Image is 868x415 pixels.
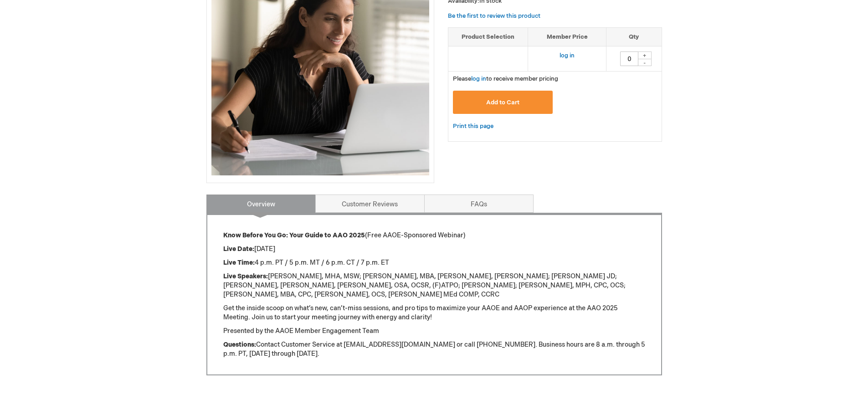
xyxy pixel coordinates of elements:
[620,51,638,66] input: Qty
[638,51,652,59] div: +
[223,272,268,280] strong: Live Speakers:
[223,304,645,322] p: Get the inside scoop on what’s new, can’t-miss sessions, and pro tips to maximize your AAOE and A...
[223,245,254,253] strong: Live Date:
[206,195,316,213] a: Overview
[486,99,519,106] span: Add to Cart
[223,231,365,239] strong: Know Before You Go: Your Guide to AAO 2025
[606,27,662,46] th: Qty
[424,195,534,213] a: FAQs
[453,121,493,132] a: Print this page
[528,27,606,46] th: Member Price
[223,245,645,254] p: [DATE]
[223,258,645,267] p: 4 p.m. PT / 5 p.m. MT / 6 p.m. CT / 7 p.m. ET
[223,340,645,359] p: Contact Customer Service at [EMAIL_ADDRESS][DOMAIN_NAME] or call [PHONE_NUMBER]. Business hours a...
[223,341,256,348] strong: Questions:
[453,91,553,114] button: Add to Cart
[560,52,575,59] a: log in
[223,327,645,336] p: Presented by the AAOE Member Engagement Team
[315,195,425,213] a: Customer Reviews
[638,59,652,66] div: -
[223,231,645,240] p: (Free AAOE-Sponsored Webinar)
[448,12,540,20] a: Be the first to review this product
[223,259,255,266] strong: Live Time:
[223,272,645,299] p: [PERSON_NAME], MHA, MSW; [PERSON_NAME], MBA, [PERSON_NAME], [PERSON_NAME]; [PERSON_NAME] JD; [PER...
[453,75,558,82] span: Please to receive member pricing
[471,75,486,82] a: log in
[448,27,528,46] th: Product Selection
